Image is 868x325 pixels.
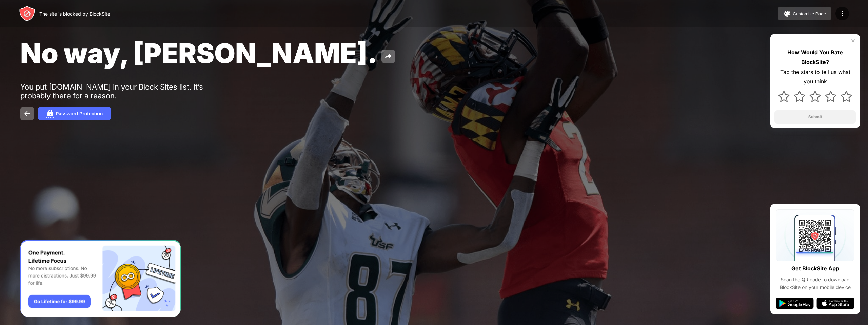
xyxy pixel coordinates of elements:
[794,91,805,102] img: star.svg
[20,240,181,317] iframe: Banner
[774,67,856,87] div: Tap the stars to tell us what you think
[776,276,854,291] div: Scan the QR code to download BlockSite on your mobile device
[816,298,854,309] img: app-store.svg
[850,38,856,43] img: rate-us-close.svg
[774,110,856,124] button: Submit
[809,91,821,102] img: star.svg
[778,7,831,20] button: Customize Page
[838,9,846,18] img: menu-icon.svg
[384,52,392,60] img: share.svg
[783,9,791,18] img: pallet.svg
[825,91,836,102] img: star.svg
[56,111,103,116] div: Password Protection
[776,298,814,309] img: google-play.svg
[23,110,31,118] img: back.svg
[776,209,854,261] img: qrcode.svg
[20,82,230,100] div: You put [DOMAIN_NAME] in your Block Sites list. It’s probably there for a reason.
[38,107,111,120] button: Password Protection
[20,37,377,70] span: No way, [PERSON_NAME].
[778,91,790,102] img: star.svg
[774,47,856,67] div: How Would You Rate BlockSite?
[19,5,35,22] img: header-logo.svg
[39,11,110,17] div: The site is blocked by BlockSite
[46,110,54,118] img: password.svg
[793,11,826,16] div: Customize Page
[841,91,852,102] img: star.svg
[791,264,839,273] div: Get BlockSite App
